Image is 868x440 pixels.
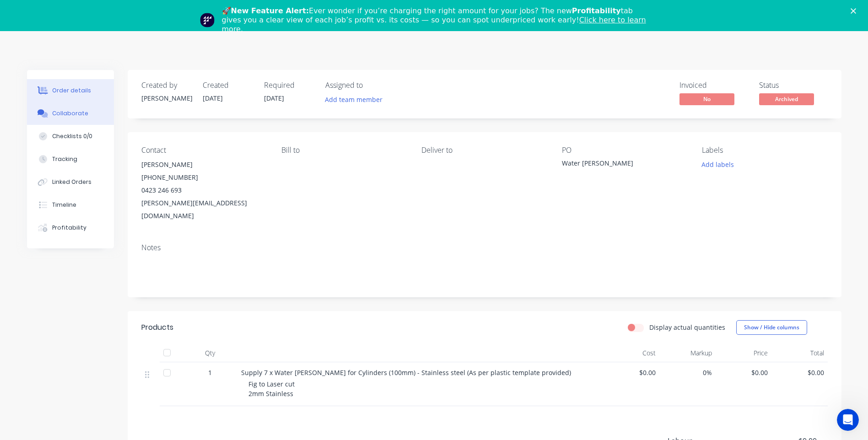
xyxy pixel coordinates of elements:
span: [DATE] [264,94,284,102]
span: Supply 7 x Water [PERSON_NAME] for Cylinders (100mm) - Stainless steel (As per plastic template p... [241,368,571,377]
button: Add team member [325,93,388,106]
div: Checklists 0/0 [52,132,92,140]
div: 0423 246 693 [141,184,267,197]
div: Required [264,81,314,90]
span: 0% [663,368,712,377]
button: Timeline [27,193,114,216]
button: Collaborate [27,102,114,125]
b: New Feature Alert: [231,6,309,15]
div: Price [716,344,772,362]
button: Profitability [27,216,114,239]
div: [PERSON_NAME][PHONE_NUMBER]0423 246 693[PERSON_NAME][EMAIL_ADDRESS][DOMAIN_NAME] [141,158,267,222]
div: Collaborate [52,109,88,118]
div: Total [771,344,828,362]
span: Archived [759,93,814,105]
div: Status [759,81,828,90]
div: [PHONE_NUMBER] [141,171,267,184]
div: Invoiced [679,81,748,90]
span: $0.00 [607,368,656,377]
div: Order details [52,86,91,95]
b: Profitability [572,6,621,15]
div: Products [141,322,173,333]
div: Created [203,81,253,90]
span: No [679,93,734,105]
button: Checklists 0/0 [27,125,114,148]
div: Close [851,8,860,14]
span: Fig to Laser cut 2mm Stainless [248,380,295,398]
div: Markup [659,344,716,362]
div: Qty [183,344,237,362]
button: Add team member [320,93,387,106]
div: Notes [141,243,828,252]
div: Created by [141,81,192,90]
button: Linked Orders [27,171,114,193]
button: Add labels [697,158,739,171]
span: [DATE] [203,94,223,102]
button: Order details [27,79,114,102]
div: Profitability [52,224,86,232]
div: PO [562,146,687,155]
div: Tracking [52,155,77,163]
button: Show / Hide columns [736,320,807,335]
div: 🚀 Ever wonder if you’re charging the right amount for your jobs? The new tab gives you a clear vi... [222,6,654,34]
div: Contact [141,146,267,155]
a: Click here to learn more. [222,16,646,33]
div: Assigned to [325,81,417,90]
span: 1 [208,368,212,377]
div: Bill to [281,146,407,155]
span: $0.00 [775,368,824,377]
div: Labels [702,146,827,155]
img: Profile image for Team [200,13,215,27]
div: Deliver to [421,146,547,155]
button: Tracking [27,148,114,171]
div: Water [PERSON_NAME] [562,158,676,171]
div: [PERSON_NAME] [141,93,192,103]
label: Display actual quantities [649,322,725,332]
span: $0.00 [719,368,768,377]
div: Timeline [52,201,76,209]
iframe: Intercom live chat [837,409,859,431]
div: Cost [604,344,660,362]
div: Linked Orders [52,178,92,186]
div: [PERSON_NAME][EMAIL_ADDRESS][DOMAIN_NAME] [141,197,267,222]
div: [PERSON_NAME] [141,158,267,171]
